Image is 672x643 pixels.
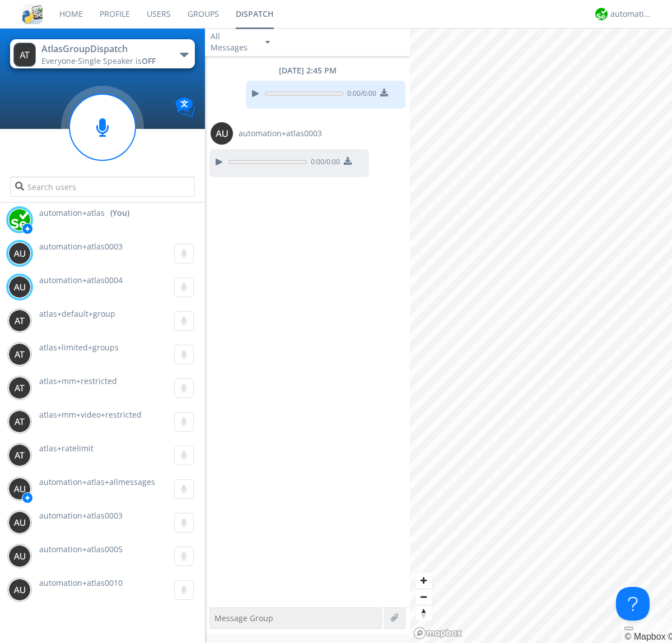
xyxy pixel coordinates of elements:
[39,544,123,554] span: automation+atlas0005
[8,478,31,500] img: 373638.png
[205,65,410,76] div: [DATE] 2:45 PM
[624,627,633,630] button: Toggle attribution
[10,39,194,68] button: AtlasGroupDispatchEveryone·Single Speaker isOFF
[265,41,270,44] img: caret-down-sm.svg
[413,627,463,640] a: Mapbox logo
[8,309,31,332] img: 373638.png
[307,157,340,169] span: 0:00 / 0:00
[8,444,31,466] img: 373638.png
[8,343,31,366] img: 373638.png
[8,545,31,567] img: 373638.png
[39,342,119,353] span: atlas+limited+groups
[13,43,36,67] img: 373638.png
[41,55,167,67] div: Everyone ·
[595,8,608,20] img: d2d01cd9b4174d08988066c6d424eccd
[8,579,31,601] img: 373638.png
[10,177,194,197] input: Search users
[39,477,155,487] span: automation+atlas+allmessages
[142,55,156,66] span: OFF
[39,409,142,420] span: atlas+mm+video+restricted
[39,207,105,219] span: automation+atlas
[39,308,115,319] span: atlas+default+group
[22,4,43,24] img: cddb5a64eb264b2086981ab96f4c1ba7
[39,510,123,521] span: automation+atlas0003
[39,241,123,252] span: automation+atlas0003
[39,577,123,588] span: automation+atlas0010
[211,31,255,53] div: All Messages
[8,410,31,433] img: 373638.png
[416,572,432,589] button: Zoom in
[610,8,652,20] div: automation+atlas
[211,122,233,145] img: 373638.png
[239,128,322,139] span: automation+atlas0003
[416,589,432,605] button: Zoom out
[110,207,129,219] div: (You)
[416,589,432,605] span: Zoom out
[343,89,376,101] span: 0:00 / 0:00
[416,605,432,621] button: Reset bearing to north
[344,157,352,165] img: download media button
[8,377,31,399] img: 373638.png
[8,511,31,534] img: 373638.png
[175,98,195,117] img: Translation enabled
[624,632,665,641] a: Mapbox
[39,275,123,285] span: automation+atlas0004
[8,209,31,231] img: d2d01cd9b4174d08988066c6d424eccd
[41,43,167,55] div: AtlasGroupDispatch
[616,587,650,621] iframe: Toggle Customer Support
[416,605,432,621] span: Reset bearing to north
[8,276,31,298] img: 373638.png
[39,443,94,454] span: atlas+ratelimit
[380,89,388,96] img: download media button
[78,55,156,66] span: Single Speaker is
[8,242,31,265] img: 373638.png
[39,376,117,386] span: atlas+mm+restricted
